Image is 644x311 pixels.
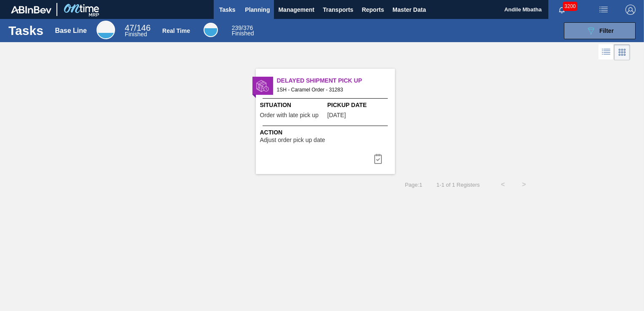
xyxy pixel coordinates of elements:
[232,24,241,31] span: 239
[232,24,253,31] span: / 376
[323,5,353,15] span: Transports
[625,5,636,15] img: Logout
[125,23,134,32] span: 47
[55,27,87,35] div: Base Line
[492,174,513,195] button: <
[548,4,575,16] button: Notifications
[368,150,388,167] button: icon-task complete
[564,22,636,39] button: Filter
[598,5,609,15] img: userActions
[256,80,269,92] img: status
[614,44,630,60] div: Card Vision
[405,182,422,188] span: Page : 1
[277,85,388,94] span: 1SH - Caramel Order - 31283
[599,27,614,34] span: Filter
[125,24,150,37] div: Base Line
[218,5,236,15] span: Tasks
[368,150,388,167] div: Complete task: 2211731
[245,5,270,15] span: Planning
[11,6,51,13] img: TNhmsLtSVTkK8tSr43FrP2fwEKptu5GPRR3wAAAABJRU5ErkJggg==
[260,112,319,118] span: Order with late pick up
[563,2,577,11] span: 3200
[598,44,614,60] div: List Vision
[260,137,325,143] span: Adjust order pick up date
[513,174,534,195] button: >
[260,101,325,110] span: Situation
[373,154,383,164] img: icon-task complete
[278,5,314,15] span: Management
[125,23,150,32] span: / 146
[204,23,218,37] div: Real Time
[392,5,426,15] span: Master Data
[97,21,115,39] div: Base Line
[277,76,395,85] span: Delayed Shipment Pick Up
[232,30,254,37] span: Finished
[232,25,254,36] div: Real Time
[362,5,384,15] span: Reports
[260,128,393,137] span: Action
[327,112,346,118] span: 09/02/2025
[162,27,190,34] div: Real Time
[125,31,147,38] span: Finished
[435,182,480,188] span: 1 - 1 of 1 Registers
[327,101,393,110] span: Pickup Date
[8,26,43,35] h1: Tasks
